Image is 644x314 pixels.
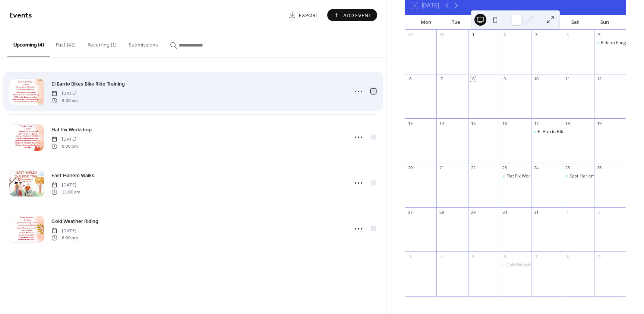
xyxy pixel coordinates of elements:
div: 3 [407,254,413,259]
div: Cold Weather Riding [506,262,549,268]
a: Cold Weather Riding [51,217,98,225]
span: El Barrio Bikes Bike Ride Training [51,80,125,88]
span: Add Event [343,12,372,19]
span: Cold Weather Riding [51,218,98,225]
div: Sun [590,15,620,30]
div: East Harlem Walks [563,173,594,179]
div: 8 [565,254,571,259]
div: 27 [407,209,413,215]
div: 2 [502,32,508,38]
div: 30 [502,209,508,215]
div: 3 [533,32,539,38]
div: 2 [596,209,602,215]
div: Mon [411,15,441,30]
div: 6 [502,254,508,259]
button: Submissions [123,30,164,57]
span: Flat Fix Workshop [51,126,92,134]
div: 18 [565,121,571,126]
div: Wed [471,15,501,30]
div: 30 [439,32,444,38]
a: El Barrio Bikes Bike Ride Training [51,80,125,88]
button: Past (42) [50,30,82,57]
div: 20 [407,165,413,171]
span: Export [299,12,319,19]
div: East Harlem Walks [569,173,609,179]
div: 26 [596,165,602,171]
div: 9 [596,254,602,259]
div: 12 [596,76,602,82]
span: [DATE] [51,136,78,143]
div: Cold Weather Riding [500,262,531,268]
div: El Barrio Bikes Bike Ride Training [538,129,606,135]
div: 24 [533,165,539,171]
div: 13 [407,121,413,126]
span: 6:00 pm [51,143,78,150]
div: Sat [560,15,590,30]
div: 15 [470,121,476,126]
span: [DATE] [51,182,80,189]
div: 22 [470,165,476,171]
div: 29 [470,209,476,215]
div: Flat Fix Workshop [500,173,531,179]
div: 6 [407,76,413,82]
div: 9 [502,76,508,82]
span: Events [9,8,32,23]
div: El Barrio Bikes Bike Ride Training [531,129,563,135]
a: Export [283,9,324,21]
div: 28 [439,209,444,215]
div: 17 [533,121,539,126]
div: 21 [439,165,444,171]
span: [DATE] [51,90,78,97]
span: [DATE] [51,228,78,234]
div: Tue [441,15,471,30]
a: East Harlem Walks [51,171,94,180]
div: 16 [502,121,508,126]
div: 1 [565,209,571,215]
div: 10 [533,76,539,82]
div: 4 [439,254,444,259]
button: Recurring (1) [82,30,123,57]
div: 31 [533,209,539,215]
span: 6:00 pm [51,234,78,241]
button: Upcoming (4) [7,30,50,57]
a: Flat Fix Workshop [51,125,92,134]
div: Flat Fix Workshop [506,173,543,179]
div: Ride to Fungus Fest! [594,40,626,46]
div: 29 [407,32,413,38]
div: 7 [439,76,444,82]
span: 9:00 am [51,97,78,104]
div: 11 [565,76,571,82]
div: 7 [533,254,539,259]
div: 5 [596,32,602,38]
button: Add Event [327,9,377,21]
div: 5 [470,254,476,259]
div: 4 [565,32,571,38]
span: 11:00 am [51,189,80,195]
span: East Harlem Walks [51,172,94,180]
div: 14 [439,121,444,126]
div: 1 [470,32,476,38]
div: 8 [470,76,476,82]
div: 23 [502,165,508,171]
div: Ride to Fungus Fest! [601,40,642,46]
div: 25 [565,165,571,171]
div: 19 [596,121,602,126]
